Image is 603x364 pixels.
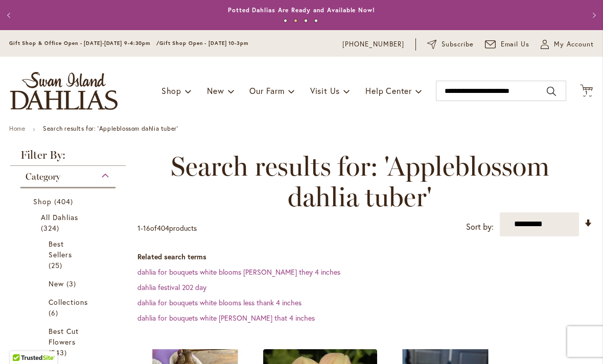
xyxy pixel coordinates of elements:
strong: Search results for: 'Appleblossom dahlia tuber' [43,125,178,132]
a: Best Sellers [49,238,90,271]
a: dahlia for bouquets white blooms [PERSON_NAME] they 4 inches [137,267,340,277]
span: All Dahlias [41,212,79,222]
button: 1 [580,84,593,98]
a: Potted Dahlias Are Ready and Available Now! [228,6,375,14]
span: Best Sellers [49,239,72,259]
iframe: Launch Accessibility Center [8,328,36,356]
strong: Filter By: [10,150,126,166]
a: Email Us [485,39,530,50]
span: Best Cut Flowers [49,326,79,347]
span: Category [26,171,60,182]
span: 6 [49,307,61,318]
a: dahlia festival 202 day [137,282,206,292]
a: Home [9,125,25,132]
a: New [49,278,90,289]
button: 1 of 4 [284,19,287,22]
a: Best Cut Flowers [49,326,90,358]
a: store logo [10,72,118,110]
span: Email Us [501,39,530,50]
span: 324 [41,223,62,233]
span: Shop [33,197,52,206]
span: 404 [157,223,169,233]
label: Sort by: [466,217,494,236]
span: 243 [49,347,69,358]
span: 1 [137,223,141,233]
button: Next [583,5,603,26]
span: Our Farm [249,85,284,96]
span: My Account [554,39,594,50]
a: All Dahlias [41,212,98,233]
button: 2 of 4 [294,19,297,22]
a: Collections [49,297,90,318]
span: Help Center [365,85,412,96]
span: Shop [161,85,181,96]
a: Subscribe [427,39,474,50]
span: New [207,85,224,96]
a: dahlia for bouquets white blooms less thank 4 inches [137,298,301,307]
span: Gift Shop & Office Open - [DATE]-[DATE] 9-4:30pm / [9,40,159,46]
span: 3 [66,278,79,289]
button: 4 of 4 [314,19,318,22]
a: [PHONE_NUMBER] [342,39,404,50]
a: dahlia for bouquets white [PERSON_NAME] that 4 inches [137,313,315,323]
span: Visit Us [310,85,340,96]
span: 16 [143,223,150,233]
span: Search results for: 'Appleblossom dahlia tuber' [137,151,583,212]
span: 404 [54,196,76,207]
span: 25 [49,260,65,271]
button: My Account [541,39,594,50]
span: Subscribe [442,39,474,50]
p: - of products [137,220,197,236]
button: 3 of 4 [304,19,308,22]
span: Collections [49,297,88,307]
span: 1 [585,89,588,96]
span: Gift Shop Open - [DATE] 10-3pm [159,40,248,46]
dt: Related search terms [137,252,593,262]
a: Shop [33,196,105,207]
span: New [49,279,64,288]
